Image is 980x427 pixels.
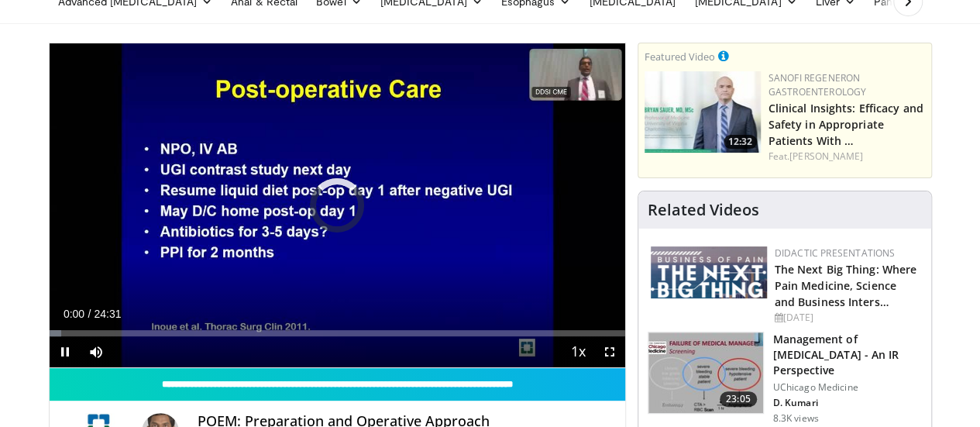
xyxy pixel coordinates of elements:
[775,262,917,309] a: The Next Big Thing: Where Pain Medicine, Science and Business Inters…
[775,311,919,325] div: [DATE]
[769,101,923,148] a: Clinical Insights: Efficacy and Safety in Appropriate Patients With …
[769,150,925,164] div: Feat.
[789,150,863,163] a: [PERSON_NAME]
[645,71,761,153] a: 12:32
[50,336,81,367] button: Pause
[81,336,112,367] button: Mute
[594,336,625,367] button: Fullscreen
[773,397,922,409] p: D. Kumari
[645,71,761,153] img: bf9ce42c-6823-4735-9d6f-bc9dbebbcf2c.png.150x105_q85_crop-smart_upscale.jpg
[648,332,922,425] a: 23:05 Management of [MEDICAL_DATA] - An IR Perspective UChicago Medicine D. Kumari 8.3K views
[724,135,757,149] span: 12:32
[773,332,922,378] h3: Management of [MEDICAL_DATA] - An IR Perspective
[50,330,625,336] div: Progress Bar
[50,43,625,368] video-js: Video Player
[94,308,121,320] span: 24:31
[64,308,84,320] span: 0:00
[773,412,819,425] p: 8.3K views
[775,246,919,260] div: Didactic Presentations
[651,246,767,298] img: 44f54e11-6613-45d7-904c-e6fd40030585.png.150x105_q85_autocrop_double_scale_upscale_version-0.2.png
[648,201,759,219] h4: Related Videos
[769,71,867,98] a: Sanofi Regeneron Gastroenterology
[773,381,922,394] p: UChicago Medicine
[645,50,715,64] small: Featured Video
[648,332,763,413] img: f07a691c-eec3-405b-bc7b-19fe7e1d3130.150x105_q85_crop-smart_upscale.jpg
[720,391,757,407] span: 23:05
[563,336,594,367] button: Playback Rate
[88,308,91,320] span: /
